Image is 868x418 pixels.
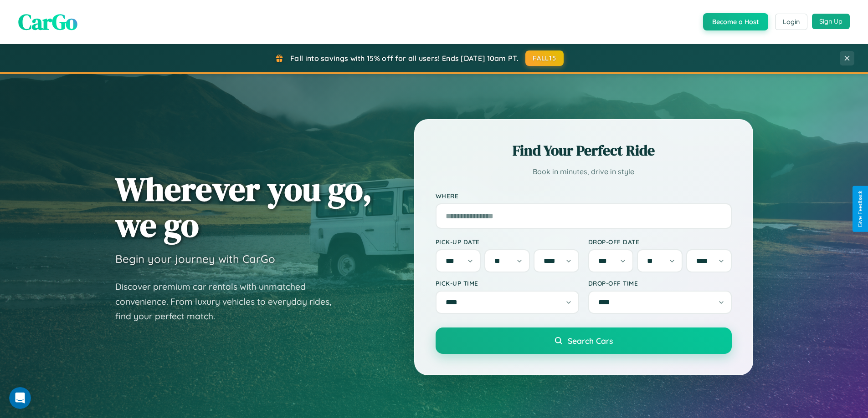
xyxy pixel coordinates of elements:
button: Become a Host [703,13,768,30]
button: FALL15 [525,50,564,66]
h1: Wherever you go, we go [115,171,372,243]
p: Book in minutes, drive in style [436,165,732,178]
div: Give Feedback [857,191,863,227]
label: Drop-off Date [588,238,732,246]
span: Fall into savings with 15% off for all users! Ends [DATE] 10am PT. [290,54,519,63]
button: Login [775,14,807,30]
span: Search Cars [568,336,613,346]
label: Pick-up Time [436,279,579,287]
label: Pick-up Date [436,238,579,246]
h2: Find Your Perfect Ride [436,141,732,161]
h3: Begin your journey with CarGo [115,252,275,266]
label: Drop-off Time [588,279,732,287]
iframe: Intercom live chat [9,387,31,409]
button: Search Cars [436,327,732,354]
span: CarGo [18,7,77,37]
p: Discover premium car rentals with unmatched convenience. From luxury vehicles to everyday rides, ... [115,279,343,324]
button: Sign Up [812,14,850,29]
label: Where [436,192,732,200]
